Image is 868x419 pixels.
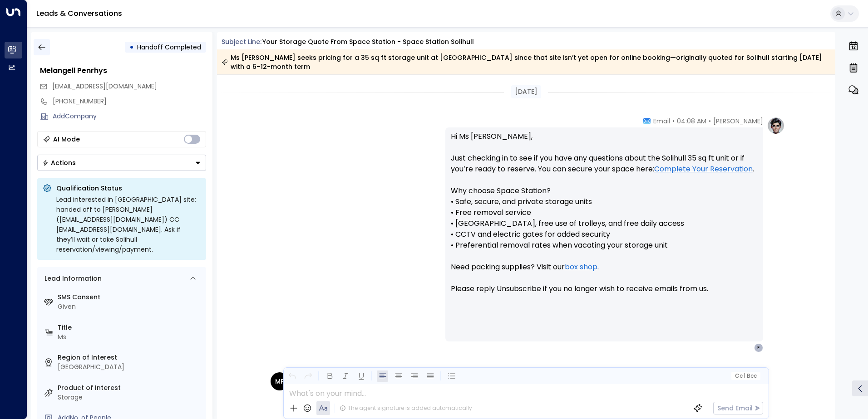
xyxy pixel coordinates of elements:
span: | [744,373,745,379]
label: SMS Consent [58,292,202,302]
div: Lead Information [41,274,102,283]
div: AddCompany [53,112,206,121]
button: Actions [37,155,206,171]
div: [PHONE_NUMBER] [53,97,206,106]
span: 04:08 AM [677,117,706,126]
div: Your storage quote from Space Station - Space Station Solihull [262,37,474,47]
p: Qualification Status [56,184,201,193]
div: [DATE] [511,85,541,98]
div: Button group with a nested menu [37,155,206,171]
div: Melangell Penrhys [40,65,206,76]
p: Hi Ms [PERSON_NAME], Just checking in to see if you have any questions about the Solihull 35 sq f... [451,131,758,305]
div: AI Mode [53,135,80,144]
div: Given [58,302,202,312]
div: Ms [58,332,202,342]
div: MP [271,372,289,390]
span: Handoff Completed [137,43,201,52]
span: [EMAIL_ADDRESS][DOMAIN_NAME] [52,82,157,91]
div: Lead interested in [GEOGRAPHIC_DATA] site; handed off to [PERSON_NAME] ([EMAIL_ADDRESS][DOMAIN_NA... [56,195,201,254]
div: The agent signature is added automatically [340,404,472,412]
span: edenstreet53@gmail.com [52,82,157,91]
button: Cc|Bcc [731,372,760,380]
a: Complete Your Reservation [654,164,753,175]
span: Email [653,117,670,126]
a: Leads & Conversations [36,8,122,19]
span: • [672,117,675,126]
button: Redo [302,370,314,382]
span: Subject Line: [222,37,261,46]
div: [GEOGRAPHIC_DATA] [58,362,202,372]
a: box shop [565,262,597,273]
div: • [129,39,134,55]
div: Actions [42,159,76,167]
div: E [754,343,763,352]
button: Undo [286,370,298,382]
label: Region of Interest [58,353,202,362]
span: • [709,117,711,126]
div: Ms [PERSON_NAME] seeks pricing for a 35 sq ft storage unit at [GEOGRAPHIC_DATA] since that site i... [222,53,830,71]
span: Cc Bcc [735,373,756,379]
img: profile-logo.png [767,117,785,135]
span: [PERSON_NAME] [713,117,763,126]
div: Storage [58,393,202,402]
label: Title [58,323,202,332]
label: Product of Interest [58,383,202,393]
